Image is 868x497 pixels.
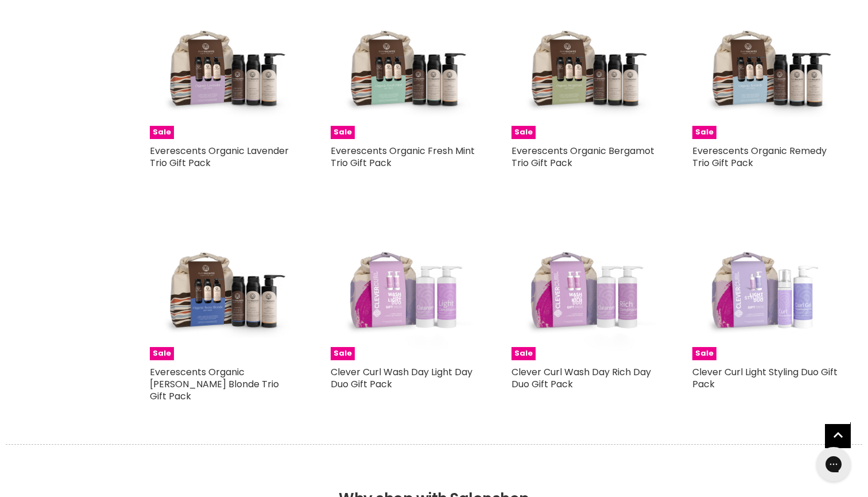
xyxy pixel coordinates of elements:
[511,144,654,169] a: Everescents Organic Bergamot Trio Gift Pack
[331,126,355,139] span: Sale
[825,422,851,448] a: Back to top
[511,126,536,139] span: Sale
[511,365,651,391] a: Clever Curl Wash Day Rich Day Duo Gift Pack
[150,144,289,169] a: Everescents Organic Lavender Trio Gift Pack
[692,126,716,139] span: Sale
[692,365,838,391] a: Clever Curl Light Styling Duo Gift Pack
[692,214,839,360] img: Clever Curl Light Styling Duo Gift Pack
[150,347,174,360] span: Sale
[331,365,472,391] a: Clever Curl Wash Day Light Day Duo Gift Pack
[150,214,296,360] img: Everescents Organic Berry Blonde Trio Gift Pack
[511,347,536,360] span: Sale
[150,214,296,360] a: Everescents Organic Berry Blonde Trio Gift PackSale
[692,347,716,360] span: Sale
[150,365,279,403] a: Everescents Organic [PERSON_NAME] Blonde Trio Gift Pack
[692,144,827,169] a: Everescents Organic Remedy Trio Gift Pack
[692,214,839,360] a: Clever Curl Light Styling Duo Gift PackSale
[825,422,851,452] span: Back to top
[331,144,475,169] a: Everescents Organic Fresh Mint Trio Gift Pack
[511,214,658,360] img: Clever Curl Wash Day Rich Day Duo Gift Pack
[331,214,477,360] img: Clever Curl Wash Day Light Day Duo Gift Pack
[331,214,477,360] a: Clever Curl Wash Day Light Day Duo Gift PackSale
[811,443,857,486] iframe: Gorgias live chat messenger
[150,126,174,139] span: Sale
[331,347,355,360] span: Sale
[511,214,658,360] a: Clever Curl Wash Day Rich Day Duo Gift PackSale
